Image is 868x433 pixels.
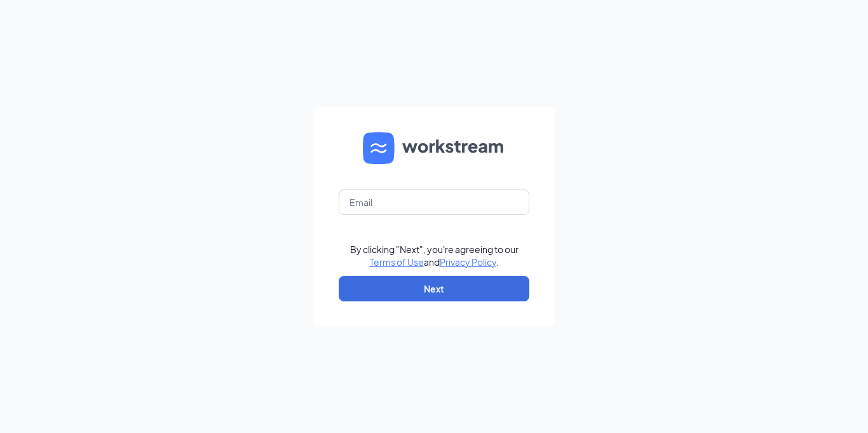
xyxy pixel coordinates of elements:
[440,256,496,268] a: Privacy Policy
[339,189,529,215] input: Email
[350,243,519,268] div: By clicking "Next", you're agreeing to our and .
[363,132,505,164] img: WS logo and Workstream text
[370,256,424,268] a: Terms of Use
[339,276,529,301] button: Next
